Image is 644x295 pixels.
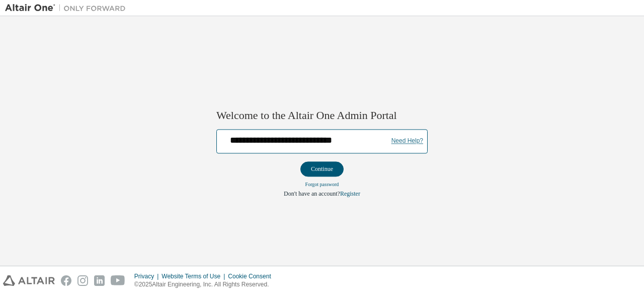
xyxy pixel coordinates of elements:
span: Don't have an account? [284,190,340,197]
img: instagram.svg [77,275,88,286]
img: youtube.svg [111,275,125,286]
img: linkedin.svg [94,275,105,286]
a: Forgot password [305,182,339,187]
div: Privacy [134,272,162,280]
button: Continue [300,161,344,176]
div: Cookie Consent [228,272,277,280]
div: Website Terms of Use [162,272,228,280]
img: altair_logo.svg [3,275,55,286]
p: © 2025 Altair Engineering, Inc. All Rights Reserved. [134,280,277,289]
a: Register [340,190,360,197]
h2: Welcome to the Altair One Admin Portal [216,109,428,123]
img: Altair One [5,3,131,13]
img: facebook.svg [61,275,71,286]
a: Need Help? [391,141,423,142]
